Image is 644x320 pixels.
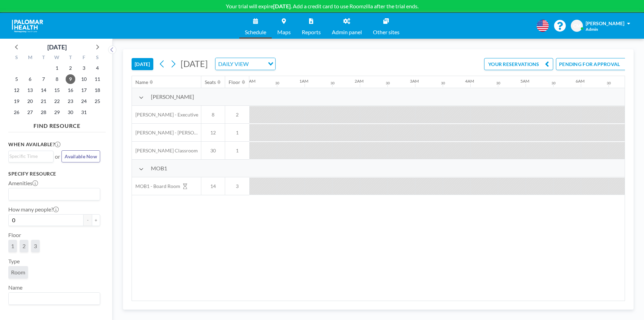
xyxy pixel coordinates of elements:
span: [PERSON_NAME] - Executive [132,112,198,118]
div: T [64,54,77,63]
span: Saturday, October 4, 2025 [93,63,102,73]
span: MOB1 - Board Room [132,183,180,189]
span: Wednesday, October 1, 2025 [52,63,62,73]
label: How many people? [8,206,59,213]
input: Search for option [9,294,96,303]
span: DAILY VIEW [217,59,250,68]
div: T [37,54,50,63]
span: 3 [225,183,249,189]
span: 3 [34,243,37,249]
img: organization-logo [11,19,44,33]
span: Wednesday, October 8, 2025 [52,74,62,84]
h3: Specify resource [8,171,100,177]
span: [PERSON_NAME] Classroom [132,148,198,154]
div: 1AM [299,78,308,84]
div: Search for option [9,293,100,304]
span: 8 [201,112,225,118]
a: Schedule [239,13,272,39]
span: Admin [586,27,598,32]
button: PENDING FOR APPROVAL [556,58,633,70]
a: Maps [272,13,296,39]
div: M [23,54,37,63]
span: Tuesday, October 28, 2025 [39,107,48,117]
span: [PERSON_NAME] - [PERSON_NAME] [132,130,201,136]
div: 30 [551,81,556,85]
button: Available Now [61,150,100,162]
button: + [92,214,100,226]
span: Friday, October 31, 2025 [79,107,89,117]
span: Saturday, October 18, 2025 [93,85,102,95]
span: Sunday, October 19, 2025 [12,96,21,106]
div: 30 [386,81,390,85]
span: or [55,153,60,160]
div: Search for option [215,58,275,70]
span: 1 [11,243,14,249]
div: 30 [330,81,335,85]
div: Search for option [9,151,53,161]
div: W [50,54,64,63]
input: Search for option [9,152,49,160]
button: [DATE] [132,58,153,70]
div: 30 [496,81,500,85]
div: S [90,54,104,63]
input: Search for option [251,59,264,68]
span: Friday, October 24, 2025 [79,96,89,106]
div: Floor [229,79,240,85]
span: Tuesday, October 21, 2025 [39,96,48,106]
span: Room [11,269,25,275]
h4: FIND RESOURCE [8,120,106,129]
input: Search for option [9,190,96,199]
span: Tuesday, October 14, 2025 [39,85,48,95]
span: [DATE] [181,58,208,69]
span: Sunday, October 12, 2025 [12,85,21,95]
span: [PERSON_NAME] [151,93,194,100]
span: Monday, October 27, 2025 [25,107,35,117]
span: Thursday, October 2, 2025 [66,63,75,73]
span: Monday, October 6, 2025 [25,74,35,84]
div: Search for option [9,188,100,200]
label: Amenities [8,180,38,187]
span: Maps [277,29,291,35]
a: Reports [296,13,326,39]
label: Name [8,284,22,291]
div: 12AM [244,78,256,84]
span: Wednesday, October 29, 2025 [52,107,62,117]
span: MOB1 [151,165,167,172]
span: Sunday, October 5, 2025 [12,74,21,84]
span: CM [573,23,581,29]
span: 1 [225,148,249,154]
span: Other sites [373,29,400,35]
div: 30 [275,81,279,85]
span: Wednesday, October 22, 2025 [52,96,62,106]
div: F [77,54,90,63]
div: S [10,54,23,63]
span: Friday, October 10, 2025 [79,74,89,84]
span: Reports [302,29,321,35]
div: 6AM [576,78,585,84]
span: Friday, October 17, 2025 [79,85,89,95]
span: Schedule [245,29,266,35]
span: 14 [201,183,225,189]
div: 5AM [520,78,529,84]
a: Other sites [367,13,405,39]
span: Monday, October 20, 2025 [25,96,35,106]
div: [DATE] [47,42,67,52]
span: Monday, October 13, 2025 [25,85,35,95]
button: YOUR RESERVATIONS [484,58,553,70]
div: 4AM [465,78,474,84]
span: Thursday, October 23, 2025 [66,96,75,106]
div: 3AM [410,78,419,84]
button: - [84,214,92,226]
span: Tuesday, October 7, 2025 [39,74,48,84]
span: 12 [201,130,225,136]
span: Wednesday, October 15, 2025 [52,85,62,95]
a: Admin panel [326,13,367,39]
label: Floor [8,232,21,238]
span: Thursday, October 30, 2025 [66,107,75,117]
span: Friday, October 3, 2025 [79,63,89,73]
span: Saturday, October 25, 2025 [93,96,102,106]
span: 2 [22,243,26,249]
div: Name [135,79,148,85]
span: Thursday, October 16, 2025 [66,85,75,95]
span: [PERSON_NAME] [586,20,624,26]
